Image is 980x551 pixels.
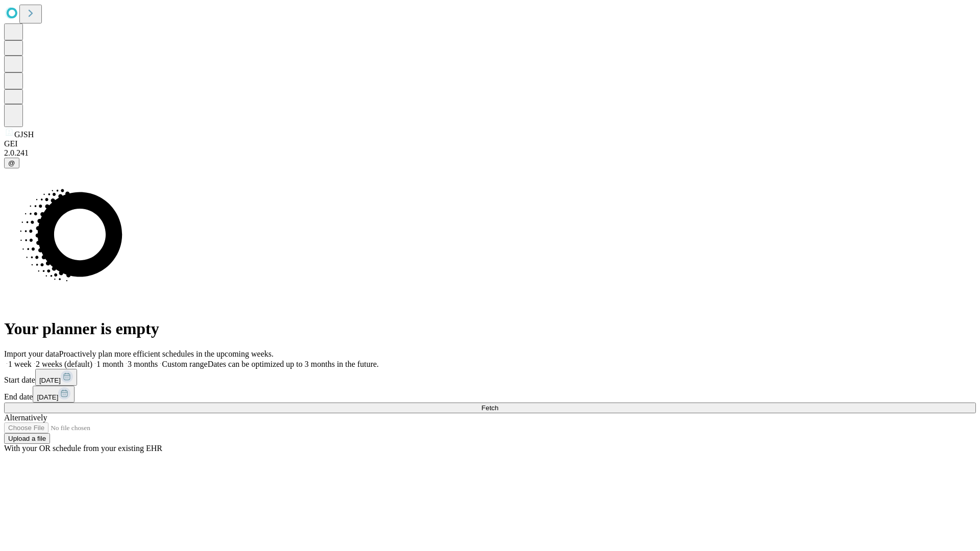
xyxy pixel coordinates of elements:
span: Import your data [4,349,59,358]
span: [DATE] [37,393,58,401]
span: 3 months [128,360,158,368]
span: 1 month [96,360,124,368]
div: End date [4,386,976,403]
span: Custom range [162,360,207,368]
div: GEI [4,139,976,148]
span: @ [8,159,15,167]
button: @ [4,158,19,168]
h1: Your planner is empty [4,319,976,338]
span: Fetch [481,404,498,412]
div: Start date [4,369,976,386]
button: Upload a file [4,433,50,444]
span: 2 weeks (default) [36,360,92,368]
span: 1 week [8,360,32,368]
span: Alternatively [4,413,47,422]
div: 2.0.241 [4,148,976,158]
span: Dates can be optimized up to 3 months in the future. [208,360,379,368]
button: [DATE] [33,386,75,403]
button: Fetch [4,403,976,413]
span: [DATE] [39,377,61,384]
span: Proactively plan more efficient schedules in the upcoming weeks. [59,349,274,358]
span: With your OR schedule from your existing EHR [4,444,162,453]
span: GJSH [14,130,34,139]
button: [DATE] [35,369,77,386]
